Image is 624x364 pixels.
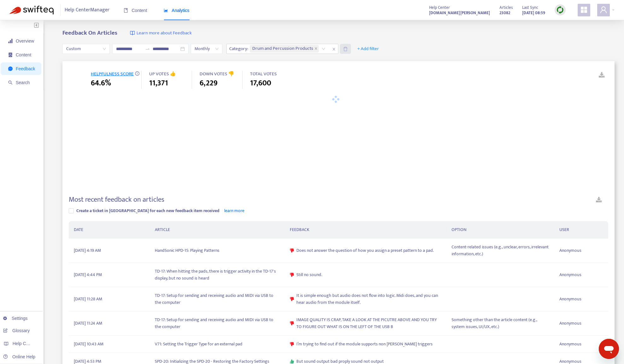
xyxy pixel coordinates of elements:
span: [DATE] 11:28 AM [74,296,102,303]
span: Last Sync [522,4,538,11]
span: 64.6% [91,78,111,89]
span: dislike [290,297,294,301]
span: book [124,8,128,13]
span: search [8,80,13,85]
iframe: メッセージングウィンドウを開くボタン [599,339,619,359]
th: ARTICLE [150,221,285,239]
span: dislike [290,273,294,277]
span: Category : [227,44,249,54]
span: Help Centers [13,341,38,346]
th: OPTION [446,221,554,239]
span: appstore [580,6,588,14]
strong: 23082 [499,9,510,16]
span: Create a ticket in [GEOGRAPHIC_DATA] for each new feedback item received [76,207,219,214]
span: [DATE] 4:19 AM [74,247,101,254]
span: Content-related issues (e.g., unclear, errors, irrelevant information, etc.) [452,244,549,257]
span: signal [8,39,13,43]
span: Feedback [16,66,35,71]
strong: [DOMAIN_NAME][PERSON_NAME] [429,9,490,16]
span: delete [343,47,348,51]
button: + Add filter [353,44,384,54]
img: sync.dc5367851b00ba804db3.png [556,6,564,14]
span: user [600,6,607,14]
span: Help Center Manager [65,4,109,16]
span: Anonymous [559,341,581,348]
span: close [314,47,318,51]
span: [DATE] 11:24 AM [74,320,102,327]
td: HandSonic HPD-15: Playing Patterns [150,239,285,263]
span: Drum and Percussion Products [250,45,319,53]
th: DATE [69,221,150,239]
span: like [290,359,294,364]
span: TOTAL VOTES [250,70,277,78]
span: dislike [290,248,294,253]
img: image-link [130,31,135,36]
span: It is simple enough but audio does not flow into logic. Midi does, and you can hear audio from th... [296,292,441,306]
span: dislike [290,342,294,346]
h4: Most recent feedback on articles [69,195,164,204]
td: TD-17: Setup for sending and receiving audio and MIDI via USB to the computer [150,287,285,311]
a: Learn more about Feedback [130,30,192,37]
span: container [8,53,13,57]
span: Anonymous [559,296,581,303]
span: close [330,45,338,53]
span: Content [16,52,31,57]
td: TD-17: When hitting the pads, there is trigger activity in the TD-17's display, but no sound is h... [150,263,285,287]
span: Articles [499,4,513,11]
span: Anonymous [559,320,581,327]
span: Search [16,80,30,85]
span: DOWN VOTES 👎 [200,70,234,78]
a: Glossary [3,328,30,333]
span: Anonymous [559,247,581,254]
span: Overview [16,38,34,43]
span: swap-right [145,46,150,51]
span: Content [124,8,147,13]
span: 17,600 [250,78,271,89]
th: USER [554,221,608,239]
span: dislike [290,321,294,326]
strong: [DATE] 08:59 [522,9,545,16]
td: V71: Setting the Trigger Type for an external pad [150,336,285,353]
span: HELPFULNESS SCORE [91,70,134,78]
span: + Add filter [357,45,379,53]
th: FEEDBACK [285,221,446,239]
span: 6,229 [200,78,218,89]
span: Learn more about Feedback [137,30,192,37]
span: Help Center [429,4,450,11]
a: Settings [3,316,28,321]
span: I’m trying to find out if the module supports non [PERSON_NAME] triggers [296,341,433,348]
span: Anonymous [559,271,581,278]
span: Custom [66,44,106,54]
img: Swifteq [9,6,54,14]
span: [DATE] 4:44 PM [74,271,102,278]
a: Online Help [3,354,35,359]
span: Drum and Percussion Products [252,45,313,53]
td: TD-17: Setup for sending and receiving audio and MIDI via USB to the computer [150,311,285,336]
span: 11,371 [149,78,168,89]
span: Analytics [164,8,190,13]
span: [DATE] 10:43 AM [74,341,103,348]
span: Does not answer the question of how you assign a preset pattern to a pad. [296,247,434,254]
span: Still no sound. [296,271,322,278]
span: Something other than the article content (e.g., system issues, UI/UX, etc.) [452,316,549,330]
a: learn more [224,207,244,214]
b: Feedback On Articles [62,28,117,38]
span: IMAGE QUALITY IS CRAP, TAKE A LOOK AT THE PICUTRE ABOVE AND YOU TRY TO FIGURE OUT WHAT IS ON THE ... [296,316,441,330]
span: area-chart [164,8,168,13]
span: message [8,66,13,71]
span: to [145,46,150,51]
a: [DOMAIN_NAME][PERSON_NAME] [429,9,490,16]
span: UP VOTES 👍 [149,70,176,78]
span: Monthly [195,44,219,54]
